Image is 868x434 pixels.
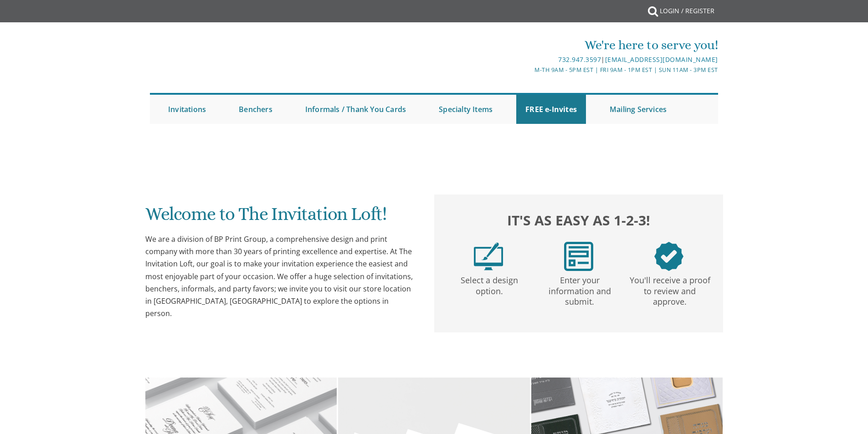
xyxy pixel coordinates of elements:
[430,95,502,124] a: Specialty Items
[601,95,676,124] a: Mailing Services
[654,242,683,271] img: step3.png
[446,271,533,297] p: Select a design option.
[516,95,586,124] a: FREE e-Invites
[340,54,718,65] div: |
[145,204,416,231] h1: Welcome to The Invitation Loft!
[296,95,415,124] a: Informals / Thank You Cards
[474,242,503,271] img: step1.png
[536,271,623,307] p: Enter your information and submit.
[443,210,714,230] h2: It's as easy as 1-2-3!
[159,95,215,124] a: Invitations
[605,55,718,64] a: [EMAIL_ADDRESS][DOMAIN_NAME]
[340,65,718,75] div: M-Th 9am - 5pm EST | Fri 9am - 1pm EST | Sun 11am - 3pm EST
[340,36,718,54] div: We're here to serve you!
[145,233,416,320] div: We are a division of BP Print Group, a comprehensive design and print company with more than 30 y...
[627,271,713,307] p: You'll receive a proof to review and approve.
[230,95,282,124] a: Benchers
[564,242,593,271] img: step2.png
[558,55,601,64] a: 732.947.3597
